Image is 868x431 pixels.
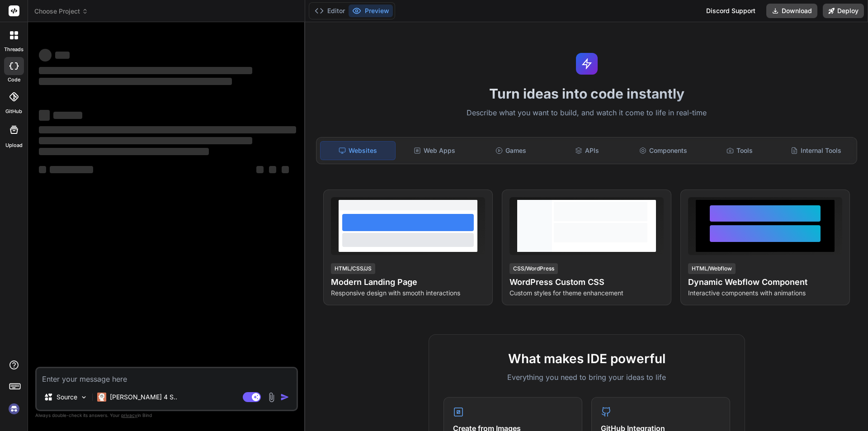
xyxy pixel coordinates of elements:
[280,393,289,402] img: icon
[509,276,664,289] h4: WordPress Custom CSS
[5,108,22,115] label: GitHub
[474,141,548,160] div: Games
[8,76,20,84] label: code
[349,5,393,17] button: Preview
[311,85,863,102] h1: Turn ideas into code instantly
[331,276,485,289] h4: Modern Landing Page
[35,411,298,420] p: Always double-check its answers. Your in Bind
[39,49,52,62] span: ‌
[331,263,375,274] div: HTML/CSS/JS
[110,393,177,402] p: [PERSON_NAME] 4 S..
[57,393,77,402] p: Source
[311,5,349,17] button: Editor
[39,67,252,74] span: ‌
[509,263,558,274] div: CSS/WordPress
[550,141,624,160] div: APIs
[80,393,88,401] img: Pick Models
[626,141,701,160] div: Components
[256,166,264,173] span: ‌
[39,166,46,173] span: ‌
[39,148,209,155] span: ‌
[53,112,82,119] span: ‌
[39,78,232,85] span: ‌
[39,110,50,121] span: ‌
[778,141,853,160] div: Internal Tools
[5,142,23,149] label: Upload
[688,263,736,274] div: HTML/Webflow
[443,349,730,368] h2: What makes IDE powerful
[97,393,106,402] img: Claude 4 Sonnet
[688,289,842,298] p: Interactive components with animations
[688,276,842,289] h4: Dynamic Webflow Component
[121,412,137,418] span: privacy
[766,4,817,18] button: Download
[397,141,472,160] div: Web Apps
[509,289,664,298] p: Custom styles for theme enhancement
[331,289,485,298] p: Responsive design with smooth interactions
[6,401,22,417] img: signin
[443,372,730,383] p: Everything you need to bring your ideas to life
[50,166,93,173] span: ‌
[823,4,864,18] button: Deploy
[55,52,70,59] span: ‌
[282,166,289,173] span: ‌
[34,7,88,16] span: Choose Project
[39,126,296,133] span: ‌
[269,166,276,173] span: ‌
[39,137,252,144] span: ‌
[320,141,396,160] div: Websites
[703,141,777,160] div: Tools
[701,4,761,18] div: Discord Support
[266,392,277,403] img: attachment
[311,107,863,119] p: Describe what you want to build, and watch it come to life in real-time
[4,46,24,53] label: threads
